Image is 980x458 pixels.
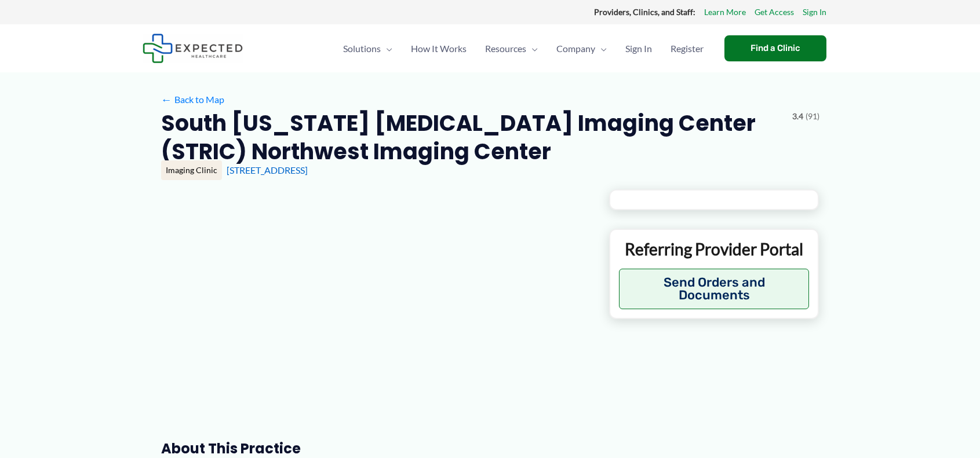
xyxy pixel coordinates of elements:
h3: About this practice [161,439,591,457]
span: How It Works [411,28,467,69]
span: 3.4 [792,109,803,124]
nav: Primary Site Navigation [334,28,713,69]
a: Sign In [803,5,826,20]
p: Referring Provider Portal [619,239,810,259]
span: Sign In [625,28,652,69]
div: Imaging Clinic [161,160,222,180]
span: Menu Toggle [526,28,538,69]
a: ←Back to Map [161,91,224,108]
a: SolutionsMenu Toggle [334,28,402,69]
span: Company [556,28,595,69]
button: Send Orders and Documents [619,269,810,309]
span: Menu Toggle [595,28,607,69]
span: Menu Toggle [381,28,392,69]
h2: South [US_STATE] [MEDICAL_DATA] Imaging Center (STRIC) Northwest Imaging Center [161,109,783,166]
a: Get Access [755,5,794,20]
span: Resources [485,28,526,69]
a: Sign In [616,28,661,69]
strong: Providers, Clinics, and Staff: [594,7,695,17]
a: Learn More [704,5,746,20]
a: CompanyMenu Toggle [547,28,616,69]
span: (91) [806,109,819,124]
a: ResourcesMenu Toggle [476,28,547,69]
a: How It Works [402,28,476,69]
a: Register [661,28,713,69]
span: Register [671,28,704,69]
a: Find a Clinic [724,35,826,61]
span: ← [161,94,172,105]
span: Solutions [343,28,381,69]
a: [STREET_ADDRESS] [227,164,308,175]
img: Expected Healthcare Logo - side, dark font, small [143,34,243,63]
